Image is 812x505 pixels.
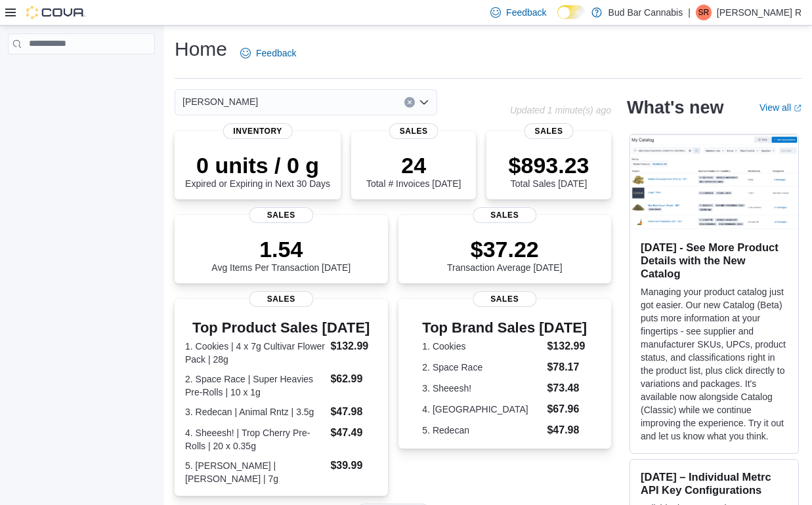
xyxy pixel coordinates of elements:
span: Inventory [223,123,293,139]
p: $37.22 [447,236,563,262]
span: Sales [249,207,313,223]
div: Expired or Expiring in Next 30 Days [185,152,330,189]
span: Sales [524,123,574,139]
p: | [688,5,691,20]
h3: [DATE] – Individual Metrc API Key Configurations [641,470,788,496]
dd: $78.17 [547,359,587,375]
dd: $73.48 [547,380,587,396]
a: Feedback [235,40,301,66]
div: Total # Invoices [DATE] [366,152,461,189]
h2: What's new [627,97,723,118]
img: Cova [26,6,85,19]
dt: 1. Cookies [422,340,542,353]
dd: $47.49 [330,425,377,441]
dd: $47.98 [547,422,587,438]
dt: 3. Redecan | Animal Rntz | 3.5g [185,405,325,418]
p: Managing your product catalog just got easier. Our new Catalog (Beta) puts more information at yo... [641,285,788,443]
dd: $132.99 [330,338,377,354]
h3: Top Brand Sales [DATE] [422,320,587,336]
p: 24 [366,152,461,178]
a: View allExternal link [759,102,801,113]
dd: $47.98 [330,404,377,420]
div: Transaction Average [DATE] [447,236,563,273]
button: Open list of options [419,97,429,108]
span: Sales [473,207,536,223]
p: Bud Bar Cannabis [609,5,683,20]
p: 1.54 [211,236,351,262]
span: Sales [389,123,438,139]
svg: External link [794,104,801,112]
p: Updated 1 minute(s) ago [510,105,611,115]
p: [PERSON_NAME] R [717,5,801,20]
p: $893.23 [509,152,589,178]
nav: Complex example [8,57,155,89]
dd: $39.99 [330,458,377,474]
dt: 1. Cookies | 4 x 7g Cultivar Flower Pack | 28g [185,340,325,366]
dd: $62.99 [330,371,377,387]
dt: 2. Space Race | Super Heavies Pre-Rolls | 10 x 1g [185,373,325,399]
dt: 2. Space Race [422,361,542,374]
h1: Home [175,36,227,62]
dt: 4. [GEOGRAPHIC_DATA] [422,403,542,416]
dt: 4. Sheeesh! | Trop Cherry Pre-Rolls | 20 x 0.35g [185,426,325,453]
span: Feedback [256,47,296,60]
div: Avg Items Per Transaction [DATE] [211,236,351,273]
input: Dark Mode [557,5,585,19]
dd: $132.99 [547,338,587,354]
span: Dark Mode [557,19,558,20]
p: 0 units / 0 g [185,152,330,178]
dt: 3. Sheeesh! [422,382,542,395]
span: Sales [249,291,313,307]
h3: [DATE] - See More Product Details with the New Catalog [641,241,788,280]
span: Feedback [506,6,546,19]
dt: 5. [PERSON_NAME] | [PERSON_NAME] | 7g [185,459,325,485]
dd: $67.96 [547,401,587,417]
button: Clear input [404,97,415,108]
h3: Top Product Sales [DATE] [185,320,377,336]
div: Shelbie R [696,5,712,20]
span: SR [698,5,710,20]
div: Total Sales [DATE] [509,152,589,189]
span: Sales [473,291,536,307]
dt: 5. Redecan [422,424,542,437]
span: [PERSON_NAME] [182,94,258,110]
